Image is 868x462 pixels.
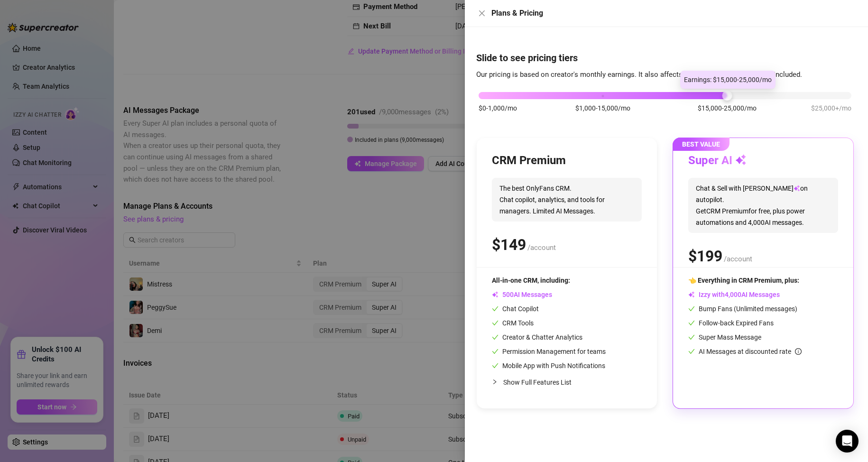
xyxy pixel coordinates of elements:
[688,333,761,341] span: Super Mass Message
[492,319,534,327] span: CRM Tools
[478,9,486,17] span: close
[492,362,605,370] span: Mobile App with Push Notifications
[492,305,499,312] span: check
[492,348,499,355] span: check
[575,103,630,113] span: $1,000-15,000/mo
[492,291,552,298] span: AI Messages
[492,334,499,341] span: check
[492,379,498,385] span: collapsed
[476,51,857,65] h4: Slide to see pricing tiers
[836,430,859,453] div: Open Intercom Messenger
[688,334,695,341] span: check
[688,348,695,355] span: check
[491,8,857,19] div: Plans & Pricing
[492,153,566,168] h3: CRM Premium
[724,255,752,263] span: /account
[688,178,838,233] span: Chat & Sell with [PERSON_NAME] on autopilot. Get CRM Premium for free, plus power automations and...
[688,305,695,312] span: check
[479,103,517,113] span: $0-1,000/mo
[688,305,797,313] span: Bump Fans (Unlimited messages)
[680,71,776,89] div: Earnings: $15,000-25,000/mo
[688,153,747,168] h3: Super AI
[492,277,570,284] span: All-in-one CRM, including:
[492,305,539,313] span: Chat Copilot
[673,138,729,151] span: BEST VALUE
[688,291,780,298] span: Izzy with AI Messages
[811,103,851,113] span: $25,000+/mo
[688,247,722,265] span: $
[795,348,802,355] span: info-circle
[492,362,499,369] span: check
[688,319,774,327] span: Follow-back Expired Fans
[699,348,802,355] span: AI Messages at discounted rate
[688,277,799,284] span: 👈 Everything in CRM Premium, plus:
[492,320,499,326] span: check
[688,320,695,326] span: check
[492,371,642,393] div: Show Full Features List
[476,8,488,19] button: Close
[527,243,556,252] span: /account
[492,348,606,355] span: Permission Management for teams
[698,103,757,113] span: $15,000-25,000/mo
[492,236,526,254] span: $
[503,379,572,386] span: Show Full Features List
[492,178,642,222] span: The best OnlyFans CRM. Chat copilot, analytics, and tools for managers. Limited AI Messages.
[476,70,802,79] span: Our pricing is based on creator's monthly earnings. It also affects the number of AI messages inc...
[492,333,582,341] span: Creator & Chatter Analytics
